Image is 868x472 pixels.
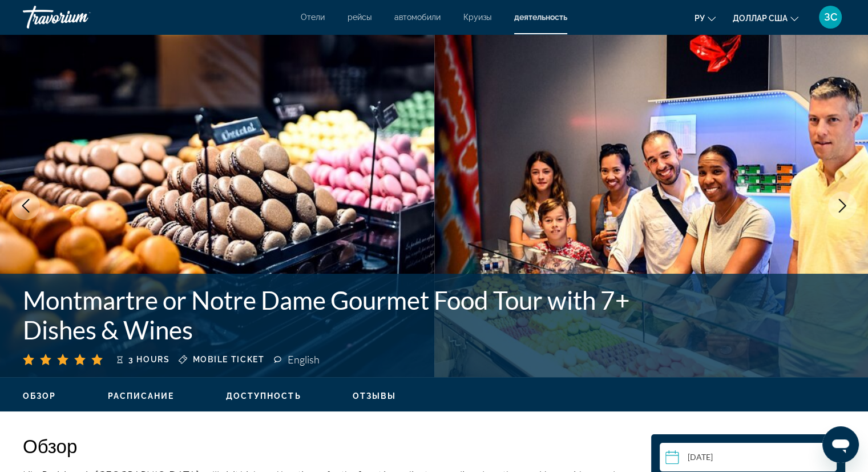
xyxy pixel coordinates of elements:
button: Отзывы [353,391,397,401]
iframe: Кнопка запуска окна обмена сообщениями [822,426,859,463]
h2: Обзор [23,434,640,457]
font: ЗС [824,11,837,23]
a: Отели [301,13,325,22]
span: Расписание [108,391,175,401]
span: 3 hours [128,355,170,364]
button: Расписание [108,391,175,401]
button: Изменить язык [695,10,716,26]
font: ру [695,14,705,23]
div: English [288,353,322,366]
a: Круизы [463,13,491,22]
button: Previous image [11,191,40,220]
span: Mobile ticket [193,355,265,364]
a: рейсы [348,13,372,22]
button: Изменить валюту [733,10,798,26]
button: Next image [828,191,857,220]
button: Доступность [226,391,301,401]
h1: Montmartre or Notre Dame Gourmet Food Tour with 7+ Dishes & Wines [23,285,663,345]
span: Доступность [226,391,301,401]
a: Травориум [23,2,137,32]
button: Обзор [23,391,56,401]
font: доллар США [733,14,788,23]
a: автомобили [394,13,441,22]
span: Отзывы [353,391,397,401]
span: Обзор [23,391,56,401]
a: деятельность [514,13,567,22]
button: Меню пользователя [815,5,845,29]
